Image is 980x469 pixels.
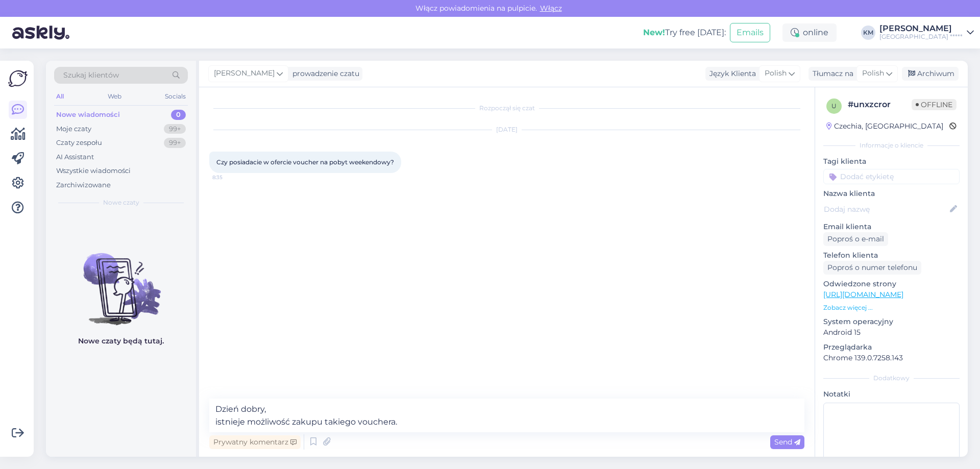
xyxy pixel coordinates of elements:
[288,68,359,79] div: prowadzenie czatu
[831,102,837,110] span: u
[56,152,94,162] div: AI Assistant
[823,141,960,150] div: Informacje o kliencie
[823,327,960,338] p: Android 15
[54,90,66,103] div: All
[823,156,960,167] p: Tagi klienta
[823,279,960,289] p: Odwiedzone strony
[163,90,188,103] div: Socials
[824,204,948,215] input: Dodaj nazwę
[209,104,804,113] div: Rozpoczął się czat
[826,121,943,132] div: Czechia, [GEOGRAPHIC_DATA]
[765,68,787,79] span: Polish
[848,98,912,111] div: # unxzcror
[782,23,837,42] div: online
[643,28,665,37] b: New!
[214,68,275,79] span: [PERSON_NAME]
[209,125,804,134] div: [DATE]
[216,158,394,166] span: Czy posiadacie w ofercie voucher na pobyt weekendowy?
[56,110,120,120] div: Nowe wiadomości
[823,303,960,312] p: Zobacz więcej ...
[164,138,186,148] div: 99+
[823,250,960,261] p: Telefon klienta
[63,70,119,81] span: Szukaj klientów
[643,27,726,39] div: Try free [DATE]:
[823,221,960,232] p: Email klienta
[774,437,800,447] span: Send
[862,68,884,79] span: Polish
[8,69,28,88] img: Askly Logo
[823,316,960,327] p: System operacyjny
[209,399,804,432] textarea: Dzień dobry, istnieje możliwość zakupu takiego vouchera.
[823,353,960,363] p: Chrome 139.0.7258.143
[209,435,301,449] div: Prywatny komentarz
[879,24,974,41] a: [PERSON_NAME][GEOGRAPHIC_DATA] *****
[823,261,921,275] div: Poproś o numer telefonu
[902,67,959,81] div: Archiwum
[823,188,960,199] p: Nazwa klienta
[823,290,903,299] a: [URL][DOMAIN_NAME]
[861,26,875,40] div: KM
[537,4,565,13] span: Włącz
[823,389,960,400] p: Notatki
[56,124,91,134] div: Moje czaty
[823,232,888,246] div: Poproś o e-mail
[103,198,139,207] span: Nowe czaty
[730,23,770,42] button: Emails
[106,90,124,103] div: Web
[46,235,196,327] img: No chats
[823,169,960,184] input: Dodać etykietę
[171,110,186,120] div: 0
[823,342,960,353] p: Przeglądarka
[56,180,111,190] div: Zarchiwizowane
[56,138,102,148] div: Czaty zespołu
[879,24,963,33] div: [PERSON_NAME]
[56,166,131,176] div: Wszystkie wiadomości
[212,174,251,181] span: 8:35
[823,374,960,383] div: Dodatkowy
[705,68,756,79] div: Język Klienta
[164,124,186,134] div: 99+
[912,99,957,110] span: Offline
[78,336,164,347] p: Nowe czaty będą tutaj.
[808,68,853,79] div: Tłumacz na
